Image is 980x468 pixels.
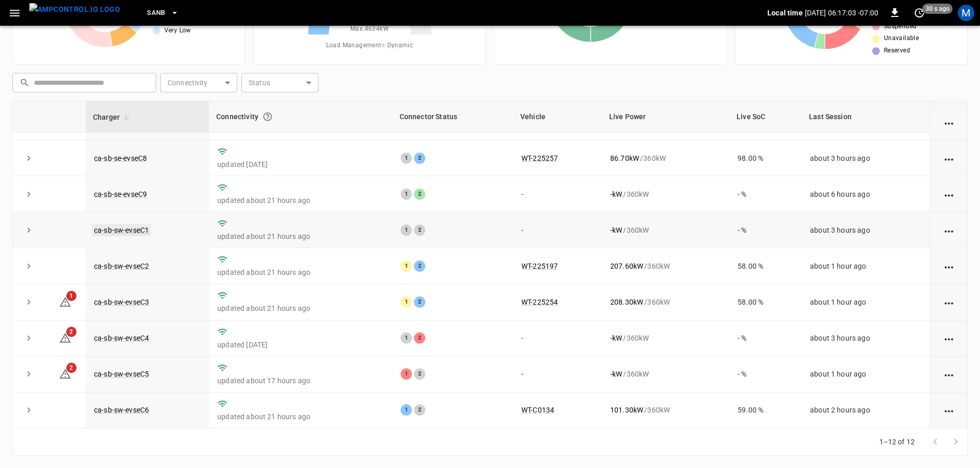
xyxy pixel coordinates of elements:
p: updated about 21 hours ago [217,195,384,205]
div: 1 [401,224,412,236]
div: action cell options [943,189,955,199]
span: Charger [93,111,133,123]
span: SanB [147,7,165,19]
a: WT-C0134 [521,406,554,414]
p: updated about 21 hours ago [217,231,384,241]
p: 1–12 of 12 [879,437,915,447]
button: expand row [21,330,36,346]
span: 1 [66,291,77,301]
a: WT-225257 [521,154,558,162]
p: updated about 21 hours ago [217,303,384,313]
p: - kW [610,225,622,235]
div: 2 [414,153,425,164]
div: 1 [401,189,412,200]
div: / 360 kW [610,189,721,199]
div: 2 [414,189,425,200]
a: 1 [59,297,71,306]
td: about 3 hours ago [802,140,930,176]
div: action cell options [943,369,955,379]
span: Reserved [884,46,910,56]
p: - kW [610,333,622,343]
p: 86.70 kW [610,153,639,163]
div: action cell options [943,405,955,415]
div: 2 [414,332,425,344]
div: / 360 kW [610,261,721,271]
div: 1 [401,296,412,308]
button: set refresh interval [911,5,928,21]
td: about 1 hour ago [802,357,930,392]
div: action cell options [943,297,955,307]
p: updated about 21 hours ago [217,411,384,422]
button: expand row [21,294,36,310]
span: 2 [66,363,77,373]
div: 2 [414,224,425,236]
div: action cell options [943,261,955,271]
a: 2 [59,333,71,342]
a: ca-sb-sw-evseC3 [94,298,149,306]
div: 1 [401,153,412,164]
span: Very Low [164,26,191,36]
div: 1 [401,404,412,416]
button: SanB [143,3,183,23]
div: 2 [414,260,425,272]
span: Suspended [884,22,917,32]
a: ca-sb-sw-evseC2 [94,262,149,270]
td: - % [729,321,802,357]
button: expand row [21,366,36,382]
td: - % [729,212,802,248]
img: ampcontrol.io logo [29,3,120,16]
div: / 360 kW [610,153,721,163]
div: / 360 kW [610,405,721,415]
a: ca-sb-se-evseC8 [94,154,147,162]
p: 208.30 kW [610,297,643,307]
p: 101.30 kW [610,405,643,415]
div: action cell options [943,117,955,127]
div: 1 [401,332,412,344]
span: Unavailable [884,33,919,44]
th: Last Session [802,101,930,133]
p: - kW [610,189,622,199]
a: ca-sb-sw-evseC5 [94,370,149,378]
td: about 1 hour ago [802,284,930,320]
td: about 6 hours ago [802,176,930,212]
p: updated [DATE] [217,159,384,170]
td: - [513,357,602,392]
a: ca-sb-sw-evseC4 [94,334,149,342]
td: - % [729,357,802,392]
p: updated about 21 hours ago [217,267,384,277]
div: 1 [401,260,412,272]
button: expand row [21,151,36,166]
div: / 360 kW [610,333,721,343]
span: 2 [66,327,77,337]
a: WT-225254 [521,298,558,306]
a: ca-sb-se-evseC9 [94,190,147,198]
td: 98.00 % [729,140,802,176]
button: expand row [21,186,36,202]
div: / 360 kW [610,297,721,307]
div: action cell options [943,153,955,163]
span: Max. 4634 kW [350,24,389,34]
p: [DATE] 06:17:03 -07:00 [805,8,878,18]
td: 59.00 % [729,392,802,428]
div: action cell options [943,225,955,235]
th: Live Power [602,101,729,133]
td: - [513,176,602,212]
p: updated about 17 hours ago [217,376,384,386]
td: 58.00 % [729,284,802,320]
span: Load Management = Dynamic [326,41,413,51]
p: updated [DATE] [217,340,384,350]
span: 30 s ago [922,4,953,14]
p: Local time [767,8,803,18]
div: 2 [414,296,425,308]
th: Vehicle [513,101,602,133]
th: Connector Status [392,101,513,133]
div: / 360 kW [610,369,721,379]
td: about 3 hours ago [802,212,930,248]
a: WT-225197 [521,262,558,270]
div: profile-icon [958,5,974,21]
a: ca-sb-sw-evseC6 [94,406,149,414]
div: 2 [414,404,425,416]
p: 207.60 kW [610,261,643,271]
th: Live SoC [729,101,802,133]
div: Connectivity [216,107,385,126]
